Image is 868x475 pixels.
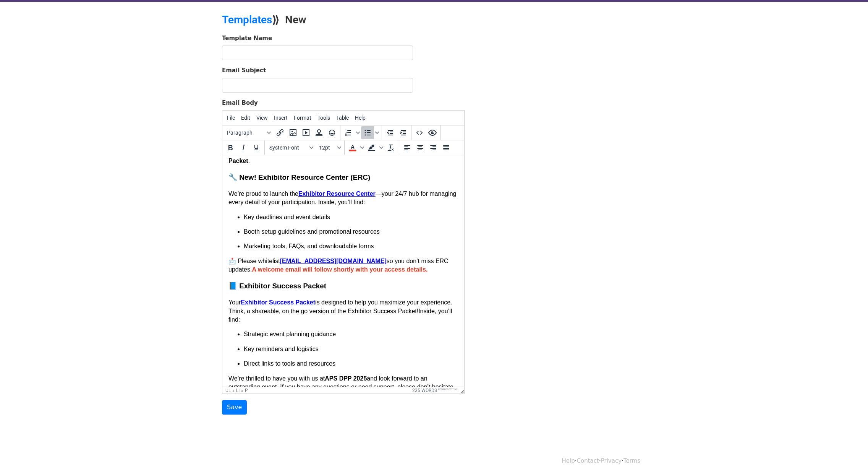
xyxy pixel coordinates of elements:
input: Save [222,400,247,415]
p: We’re thrilled to have you with us at and look forward to an outstanding event. If you have any q... [6,219,236,245]
p: Key reminders and logistics [21,190,236,198]
span: Paragraph [227,130,264,136]
p: Marketing tools, FAQs, and downloadable forms [21,87,236,95]
button: Align left [401,141,414,154]
button: Italic [237,141,250,154]
div: li [236,388,240,393]
p: Your is designed to help you maximize your experience. Think, a shareable, on the go version of t... [6,143,236,169]
button: Decrease indent [384,126,397,139]
button: Align right [427,141,440,154]
button: 235 words [412,388,437,393]
button: Insert template [313,126,325,139]
button: Insert/edit image [287,126,300,139]
div: Resize [458,387,464,394]
div: » [241,388,243,393]
span: Format [294,115,311,121]
button: Underline [250,141,263,154]
button: Preview [426,126,439,139]
strong: APS DPP 2025 [102,220,144,226]
div: ul [225,388,231,393]
a: Exhibitor Success Packet [18,144,93,150]
label: Email Body [222,99,258,107]
div: Text color [346,141,365,154]
div: p [245,388,248,393]
button: Emoticons [325,126,338,139]
button: Clear formatting [384,141,397,154]
button: Insert/edit media [300,126,313,139]
a: Templates [222,13,272,26]
label: Email Subject [222,66,266,75]
div: Background color [365,141,384,154]
a: [EMAIL_ADDRESS][DOMAIN_NAME] [58,102,164,109]
button: Bold [224,141,237,154]
span: Edit [241,115,250,121]
span: View [256,115,268,121]
p: Strategic event planning guidance [21,175,236,183]
a: Terms [623,457,640,464]
span: 12pt [319,145,336,151]
label: Template Name [222,34,272,43]
span: System Font [269,145,307,151]
span: Insert [274,115,288,121]
button: Font sizes [316,141,343,154]
button: Increase indent [397,126,410,139]
button: Fonts [266,141,316,154]
p: Key deadlines and event details [21,58,236,66]
button: Justify [440,141,453,154]
div: Numbered list [342,126,361,139]
p: We’re proud to launch the —your 24/7 hub for managing every detail of your participation. Inside,... [6,34,236,52]
button: Source code [413,126,426,139]
span: Tools [317,115,330,121]
button: Align center [414,141,427,154]
a: Contact [577,457,599,464]
div: » [232,388,235,393]
a: Exhibitor Resource Center [76,35,153,42]
div: Bullet list [361,126,380,139]
h2: ⟫ New [222,13,501,26]
b: A welcome email will follow shortly with your access details. [29,111,205,117]
a: Powered by Tiny [438,388,458,390]
span: File [227,115,235,121]
iframe: Rich Text Area. Press ALT-0 for help. [222,155,464,387]
h3: 📘 Exhibitor Success Packet [6,126,236,136]
a: Privacy [601,457,622,464]
span: Table [336,115,349,121]
p: Booth setup guidelines and promotional resources [21,72,236,81]
iframe: Chat Widget [830,438,868,475]
p: 📩 Please whitelist so you don’t miss ERC updates. [6,102,236,119]
a: Help [562,457,575,464]
h3: 🔧 New! Exhibitor Resource Center (ERC) [6,17,236,27]
button: Blocks [224,126,274,139]
span: Help [355,115,366,121]
p: Direct links to tools and resources [21,204,236,213]
button: Insert/edit link [274,126,287,139]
